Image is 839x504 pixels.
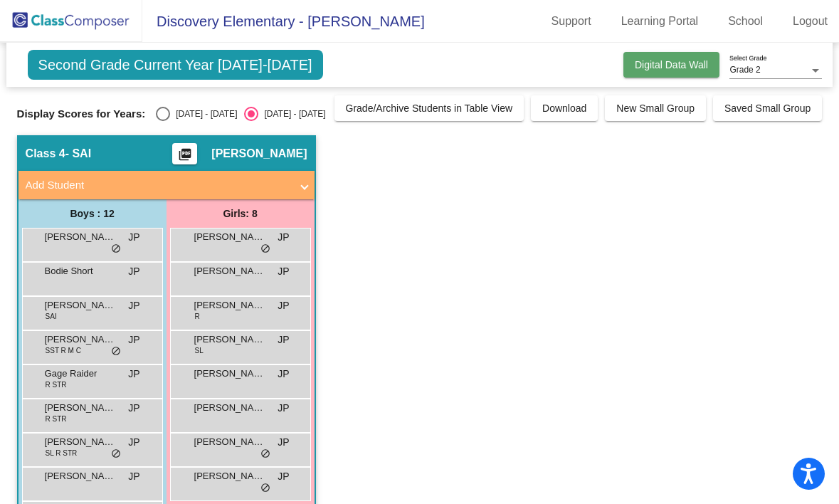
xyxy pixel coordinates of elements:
[717,10,774,33] a: School
[260,448,270,460] span: do_not_disturb_alt
[128,469,139,484] span: JP
[26,147,65,161] span: Class 4
[781,10,839,33] a: Logout
[635,59,708,70] span: Digital Data Wall
[65,147,91,161] span: - SAI
[194,332,265,347] span: [PERSON_NAME]
[195,345,204,356] span: SL
[260,243,270,255] span: do_not_disturb_alt
[194,469,265,483] span: [PERSON_NAME] Grammar
[46,448,78,458] span: SL R STR
[111,448,121,460] span: do_not_disturb_alt
[729,65,760,75] span: Grade 2
[278,367,289,382] span: JP
[278,401,289,416] span: JP
[46,311,57,322] span: SAI
[623,52,719,78] button: Digital Data Wall
[531,95,598,121] button: Download
[194,264,265,278] span: [PERSON_NAME]
[605,95,706,121] button: New Small Group
[17,107,146,120] span: Display Scores for Years:
[167,199,315,228] div: Girls: 8
[45,230,116,244] span: [PERSON_NAME]
[156,107,325,121] mat-radio-group: Select an option
[540,10,603,33] a: Support
[46,345,81,356] span: SST R M C
[128,435,139,450] span: JP
[194,367,265,381] span: [PERSON_NAME]
[334,95,524,121] button: Grade/Archive Students in Table View
[724,103,811,114] span: Saved Small Group
[19,171,315,199] mat-expansion-panel-header: Add Student
[194,401,265,415] span: [PERSON_NAME]
[194,435,265,449] span: [PERSON_NAME]
[128,264,139,279] span: JP
[610,10,710,33] a: Learning Portal
[258,107,325,120] div: [DATE] - [DATE]
[46,414,67,424] span: R STR
[111,346,121,357] span: do_not_disturb_alt
[616,103,695,114] span: New Small Group
[172,143,197,164] button: Print Students Details
[278,264,289,279] span: JP
[128,332,139,347] span: JP
[278,469,289,484] span: JP
[278,230,289,245] span: JP
[28,50,323,80] span: Second Grade Current Year [DATE]-[DATE]
[45,435,116,449] span: [PERSON_NAME]
[45,264,116,278] span: Bodie Short
[128,298,139,313] span: JP
[194,230,265,244] span: [PERSON_NAME]
[176,147,194,167] mat-icon: picture_as_pdf
[278,332,289,347] span: JP
[128,401,139,416] span: JP
[26,177,290,194] mat-panel-title: Add Student
[194,298,265,313] span: [PERSON_NAME]
[128,230,139,245] span: JP
[45,469,116,483] span: [PERSON_NAME]
[278,435,289,450] span: JP
[195,311,200,322] span: R
[45,332,116,347] span: [PERSON_NAME]
[542,103,586,114] span: Download
[260,483,270,494] span: do_not_disturb_alt
[713,95,822,121] button: Saved Small Group
[278,298,289,313] span: JP
[19,199,167,228] div: Boys : 12
[45,401,116,415] span: [PERSON_NAME]
[211,147,307,161] span: [PERSON_NAME]
[45,367,116,381] span: Gage Raider
[346,103,513,114] span: Grade/Archive Students in Table View
[128,367,139,382] span: JP
[111,243,121,255] span: do_not_disturb_alt
[45,298,116,313] span: [PERSON_NAME]
[46,379,67,390] span: R STR
[142,10,425,33] span: Discovery Elementary - [PERSON_NAME]
[170,107,237,120] div: [DATE] - [DATE]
